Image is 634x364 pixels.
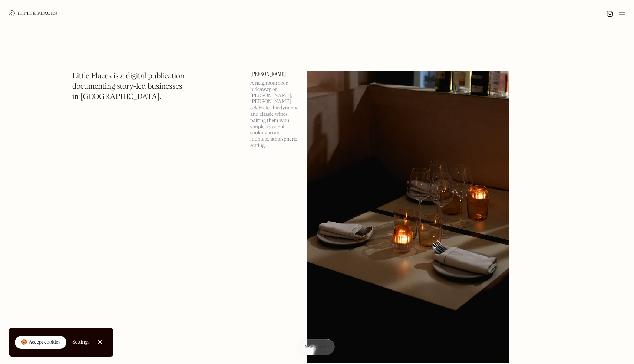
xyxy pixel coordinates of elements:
[93,335,108,350] a: Close Cookie Popup
[307,71,509,363] img: Luna
[21,339,60,346] div: 🍪 Accept cookies
[72,334,90,351] a: Settings
[72,71,185,102] h1: Little Places is a digital publication documenting story-led businesses in [GEOGRAPHIC_DATA].
[296,339,335,355] a: Map view
[72,340,90,345] div: Settings
[250,71,298,77] a: [PERSON_NAME]
[250,80,298,149] p: A neighbourhood hideaway on [PERSON_NAME], [PERSON_NAME] celebrates biodynamic and classic wines,...
[305,345,326,349] span: Map view
[15,336,66,349] a: 🍪 Accept cookies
